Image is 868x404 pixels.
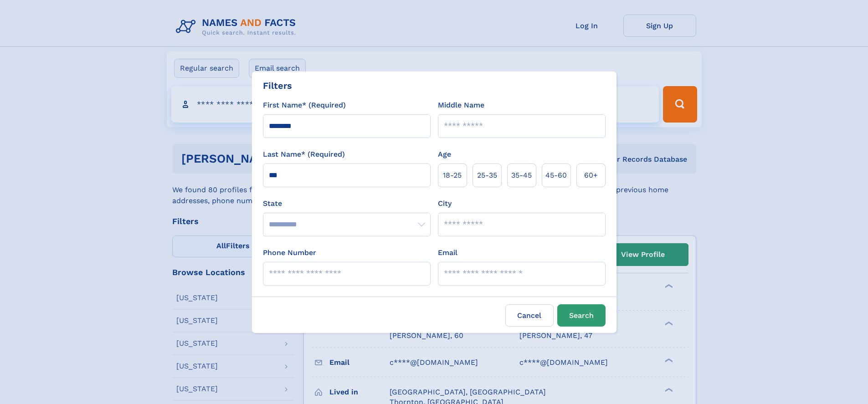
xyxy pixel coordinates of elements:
[443,170,462,181] span: 18‑25
[584,170,598,181] span: 60+
[545,170,567,181] span: 45‑60
[511,170,532,181] span: 35‑45
[438,247,457,258] label: Email
[438,100,484,111] label: Middle Name
[263,198,431,209] label: State
[438,149,451,160] label: Age
[263,100,346,111] label: First Name* (Required)
[557,304,606,327] button: Search
[263,149,345,160] label: Last Name* (Required)
[263,247,316,258] label: Phone Number
[438,198,452,209] label: City
[477,170,497,181] span: 25‑35
[263,79,292,92] div: Filters
[505,304,554,327] label: Cancel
